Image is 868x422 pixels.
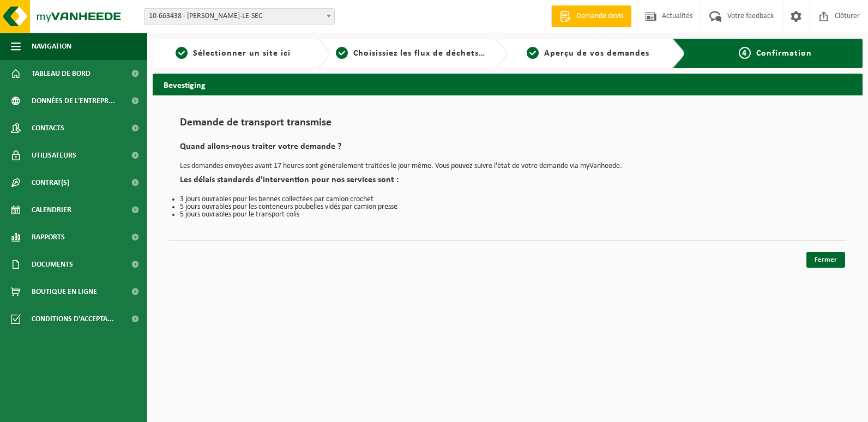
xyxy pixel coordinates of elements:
[336,47,486,60] a: 2Choisissiez les flux de déchets et récipients
[180,117,835,134] h1: Demande de transport transmise
[144,8,335,25] span: 10-663438 - DEGUEILDRE BERNARD - VELLEREILLE-LE-SEC
[32,196,71,224] span: Calendrier
[32,60,91,87] span: Tableau de bord
[32,169,69,196] span: Contrat(s)
[153,74,863,95] h2: Bevestiging
[32,114,64,142] span: Contacts
[756,49,812,58] span: Confirmation
[527,47,539,59] span: 3
[32,305,114,333] span: Conditions d'accepta...
[32,251,73,278] span: Documents
[180,176,835,190] h2: Les délais standards d’intervention pour nos services sont :
[806,252,845,268] a: Fermer
[32,142,76,169] span: Utilisateurs
[180,142,835,157] h2: Quand allons-nous traiter votre demande ?
[180,211,835,219] li: 5 jours ouvrables pour le transport colis
[32,87,115,114] span: Données de l'entrepr...
[193,49,291,58] span: Sélectionner un site ici
[180,162,835,170] p: Les demandes envoyées avant 17 heures sont généralement traitées le jour même. Vous pouvez suivre...
[32,278,97,305] span: Boutique en ligne
[353,49,535,58] span: Choisissiez les flux de déchets et récipients
[32,224,65,251] span: Rapports
[336,47,348,59] span: 2
[739,47,751,59] span: 4
[176,47,188,59] span: 1
[180,203,835,211] li: 5 jours ouvrables pour les conteneurs poubelles vidés par camion presse
[158,47,309,60] a: 1Sélectionner un site ici
[544,49,649,58] span: Aperçu de vos demandes
[180,196,835,203] li: 3 jours ouvrables pour les bennes collectées par camion crochet
[551,5,631,27] a: Demande devis
[513,47,664,60] a: 3Aperçu de vos demandes
[144,9,334,24] span: 10-663438 - DEGUEILDRE BERNARD - VELLEREILLE-LE-SEC
[574,11,626,22] span: Demande devis
[32,33,71,60] span: Navigation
